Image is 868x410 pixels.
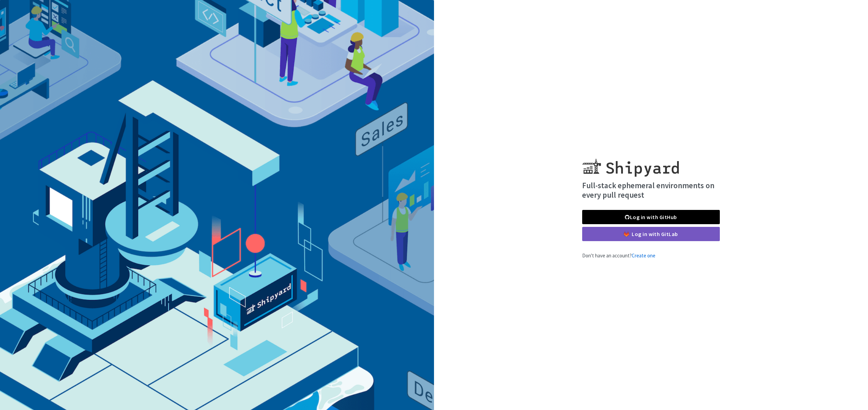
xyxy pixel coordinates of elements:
[624,232,629,237] img: gitlab-color.svg
[582,181,720,199] h4: Full-stack ephemeral environments on every pull request
[632,252,655,259] a: Create one
[582,150,679,177] img: Shipyard logo
[582,252,655,259] span: Don't have an account?
[582,210,720,224] a: Log in with GitHub
[582,227,720,241] a: Log in with GitLab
